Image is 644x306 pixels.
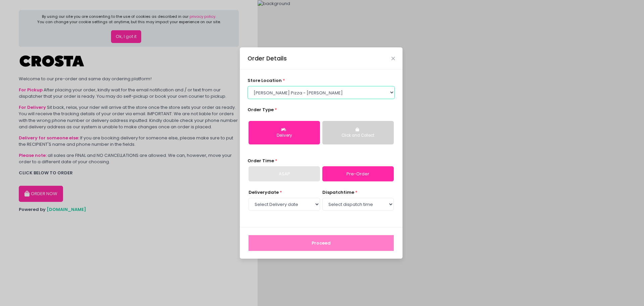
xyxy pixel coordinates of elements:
span: Order Time [248,158,274,164]
div: Order Details [248,54,287,63]
button: Delivery [249,121,320,144]
button: Proceed [249,235,394,251]
span: Order Type [248,106,274,113]
span: dispatch time [322,189,354,195]
div: Click and Collect [327,133,389,139]
span: store location [248,77,282,84]
button: Close [391,57,395,60]
a: Pre-Order [322,166,394,182]
span: Delivery date [249,189,279,195]
button: Click and Collect [322,121,394,144]
div: Delivery [253,133,315,139]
